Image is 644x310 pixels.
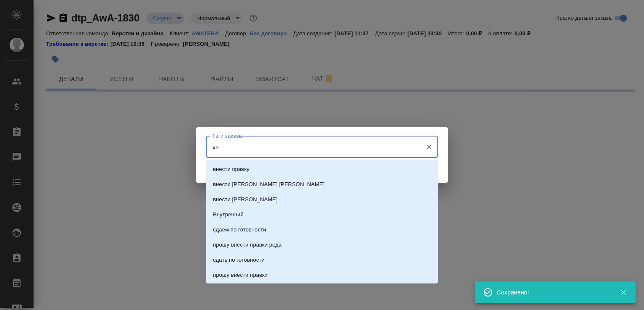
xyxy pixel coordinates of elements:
p: Внутренний [213,210,244,219]
p: внести правку [213,165,249,173]
p: сдаем по готовности [213,226,266,234]
div: Сохранено! [497,288,608,297]
p: внести [PERSON_NAME] [213,195,278,204]
button: Очистить [423,141,435,153]
p: прошу внести правки реда [213,241,282,249]
p: внести [PERSON_NAME] [PERSON_NAME] [213,180,325,189]
p: сдать по готовности [213,256,265,264]
button: Закрыть [615,289,632,296]
p: прошу внести правки [213,271,267,279]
